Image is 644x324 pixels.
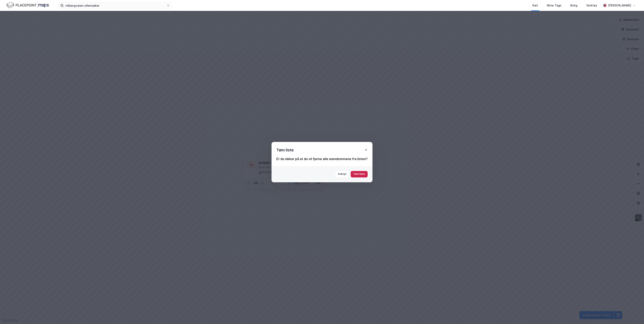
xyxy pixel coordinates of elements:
button: Avbryt [335,171,349,177]
div: [PERSON_NAME] [608,3,631,8]
input: Søk på adresse, matrikkel, gårdeiere, leietakere eller personer [64,2,167,8]
div: Er du sikker på at du vil fjerne alle eiendommene fra listen? [276,156,368,161]
img: logo.f888ab2527a4732fd821a326f86c7f29.svg [6,2,49,9]
div: Kart [532,3,538,8]
button: Tøm liste [351,171,368,177]
div: Mine Tags [547,3,561,8]
iframe: Chat Widget [624,305,644,324]
div: Verktøy [586,3,597,8]
div: Tøm liste [276,147,294,153]
div: Bolig [570,3,577,8]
